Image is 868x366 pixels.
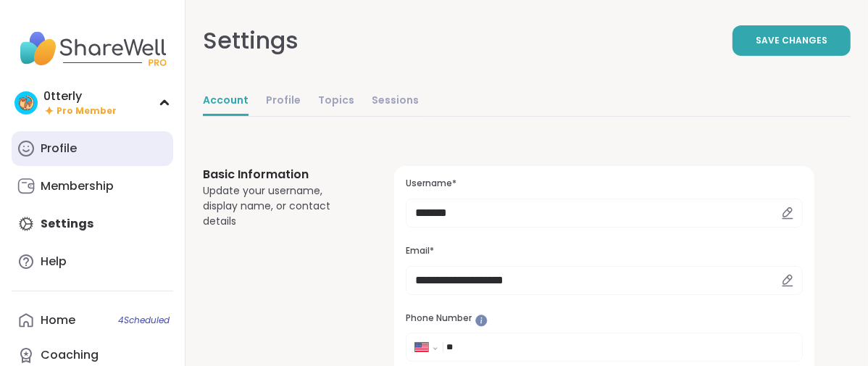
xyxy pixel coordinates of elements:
div: Update your username, display name, or contact details [203,183,359,229]
a: Profile [266,87,301,116]
a: Account [203,87,249,116]
span: Save Changes [756,34,827,47]
a: Help [12,244,173,279]
h3: Email* [406,245,803,257]
div: Coaching [41,347,99,363]
span: 4 Scheduled [118,315,170,326]
div: 0tterly [43,88,117,104]
div: Home [41,312,75,328]
h3: Basic Information [203,166,359,183]
div: Settings [203,23,299,58]
a: Topics [318,87,354,116]
h3: Phone Number [406,312,803,325]
a: Membership [12,169,173,204]
a: Sessions [372,87,419,116]
a: Profile [12,131,173,166]
iframe: Spotlight [475,315,488,327]
h3: Username* [406,178,803,190]
img: ShareWell Nav Logo [12,23,173,74]
img: 0tterly [14,91,38,115]
a: Home4Scheduled [12,303,173,338]
button: Save Changes [733,25,851,56]
div: Profile [41,141,77,157]
div: Membership [41,178,114,194]
span: Pro Member [57,105,117,117]
div: Help [41,254,67,270]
